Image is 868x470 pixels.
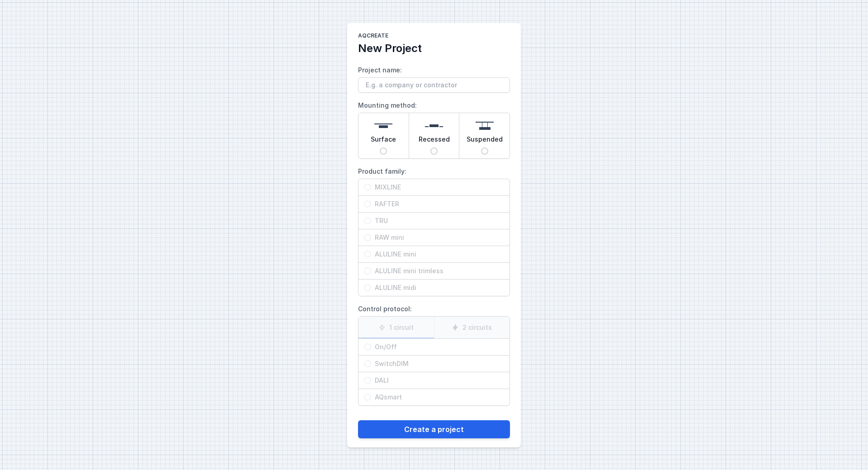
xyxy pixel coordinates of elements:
[481,147,488,155] input: Suspended
[467,135,503,147] span: Suspended
[374,117,392,135] img: surface.svg
[358,41,510,56] h2: New Project
[419,135,450,147] span: Recessed
[358,32,510,41] h1: AQcreate
[425,117,443,135] img: recessed.svg
[380,147,387,155] input: Surface
[358,164,510,296] label: Product family:
[358,98,510,159] label: Mounting method:
[430,147,438,155] input: Recessed
[358,77,510,93] input: Project name:
[358,420,510,438] button: Create a project
[371,135,396,147] span: Surface
[358,302,510,406] label: Control protocol:
[476,117,494,135] img: suspended.svg
[358,63,510,93] label: Project name:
